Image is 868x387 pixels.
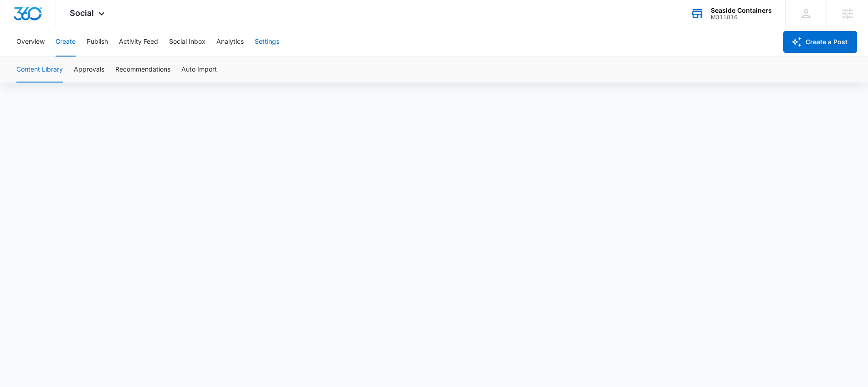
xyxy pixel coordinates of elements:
[115,57,170,83] button: Recommendations
[181,57,217,83] button: Auto Import
[74,57,104,83] button: Approvals
[783,31,857,53] button: Create a Post
[169,27,205,57] button: Social Inbox
[16,27,45,57] button: Overview
[216,27,244,57] button: Analytics
[70,8,94,18] span: Social
[711,14,772,21] div: account id
[255,27,279,57] button: Settings
[56,27,76,57] button: Create
[87,27,108,57] button: Publish
[119,27,158,57] button: Activity Feed
[16,57,63,83] button: Content Library
[711,7,772,14] div: account name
